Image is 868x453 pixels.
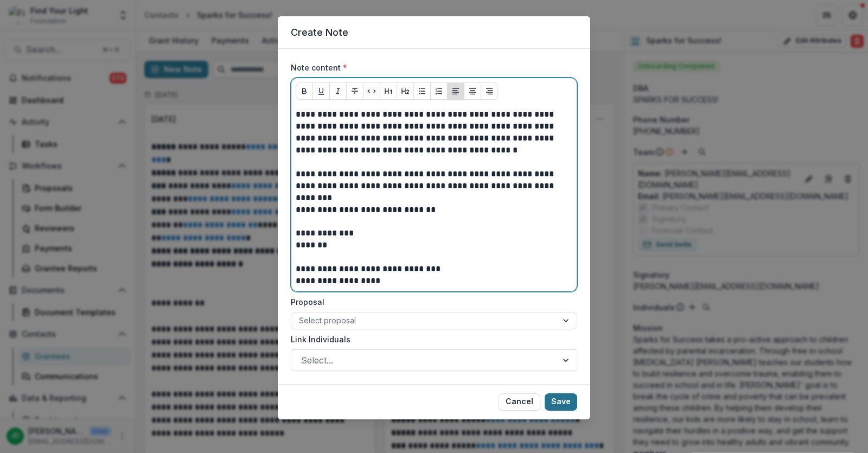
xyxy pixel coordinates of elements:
[447,82,464,100] button: Align Left
[413,82,431,100] button: Bullet List
[291,62,571,73] label: Note content
[363,82,380,100] button: Code
[278,16,590,49] header: Create Note
[481,82,498,100] button: Align Right
[545,393,577,411] button: Save
[296,82,313,100] button: Bold
[499,393,540,411] button: Cancel
[329,82,347,100] button: Italicize
[312,82,330,100] button: Underline
[380,82,397,100] button: Heading 1
[397,82,414,100] button: Heading 2
[430,82,448,100] button: Ordered List
[291,296,571,308] label: Proposal
[464,82,481,100] button: Align Center
[291,334,571,345] label: Link Individuals
[346,82,363,100] button: Strike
